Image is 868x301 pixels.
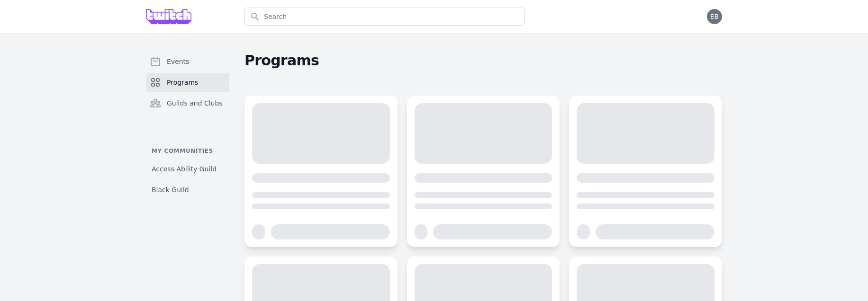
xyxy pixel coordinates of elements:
a: Programs [146,73,229,92]
a: Guilds and Clubs [146,94,229,113]
span: Events [167,57,189,66]
span: Access Ability Guild [152,164,217,174]
img: Grove [146,9,191,24]
span: EB [710,13,719,20]
span: Programs [167,78,198,87]
p: My communities [146,147,229,155]
button: EB [707,9,722,24]
span: Black Guild [152,185,189,195]
a: Access Ability Guild [146,160,229,177]
a: Events [146,52,229,71]
span: Guilds and Clubs [167,98,223,108]
input: Search [244,8,525,26]
a: Black Guild [146,181,229,198]
nav: Sidebar [146,52,229,198]
h2: Programs [244,52,722,69]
